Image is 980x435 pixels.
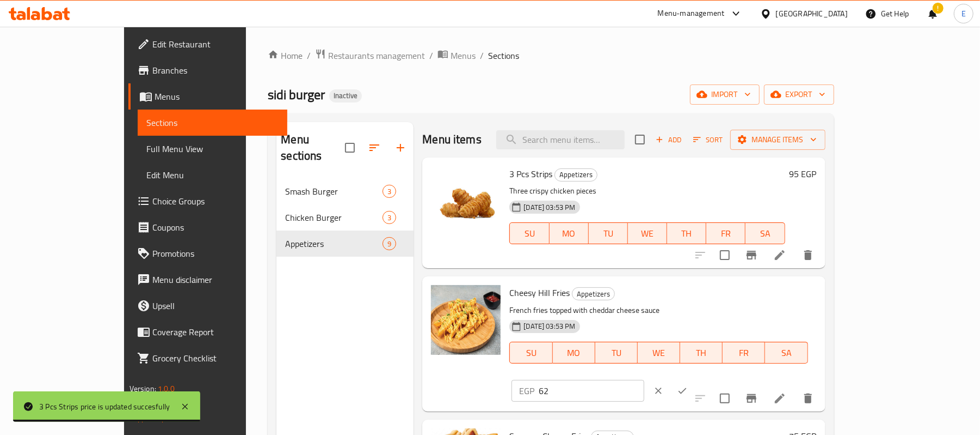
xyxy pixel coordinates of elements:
div: 3 Pcs Strips price is updated succesfully [39,401,170,413]
button: FR [723,342,765,364]
div: items [383,237,396,250]
button: export [764,84,834,105]
img: 3 Pcs Strips [431,166,501,236]
p: EGP [519,384,534,397]
div: Menu-management [658,7,725,20]
span: FR [711,226,741,241]
a: Branches [128,57,288,83]
input: Please enter price [539,380,644,402]
div: Appetizers [554,168,597,182]
div: [GEOGRAPHIC_DATA] [776,8,848,20]
span: Menus [451,49,476,62]
div: Appetizers [572,287,615,300]
span: WE [642,345,676,361]
span: 3 Pcs Strips [509,166,552,182]
span: Appetizers [555,168,597,181]
button: WE [638,342,680,364]
span: Select section [628,128,651,151]
button: Add [651,131,686,148]
span: Grocery Checklist [152,352,279,365]
button: SU [509,222,549,244]
div: Appetizers [285,237,383,250]
button: Branch-specific-item [738,242,765,268]
a: Menus [437,49,476,63]
span: Add item [651,131,686,148]
div: Appetizers9 [276,231,414,257]
div: Inactive [329,89,362,102]
span: 9 [383,239,396,249]
span: 3 [383,213,396,223]
a: Menu disclaimer [128,267,288,293]
span: 1.0.0 [158,382,175,396]
a: Promotions [128,240,288,267]
span: E [961,8,966,20]
span: 3 [383,186,396,197]
span: Menus [155,90,279,103]
span: Choice Groups [152,195,279,208]
span: Branches [152,64,279,77]
span: SA [750,226,780,241]
span: Select all sections [338,136,361,159]
span: Upsell [152,299,279,312]
span: SU [514,345,548,361]
button: Manage items [730,130,825,150]
a: Upsell [128,293,288,319]
a: Coupons [128,214,288,240]
button: FR [706,222,745,244]
span: import [699,88,751,101]
a: Restaurants management [315,49,425,63]
button: TH [667,222,706,244]
span: Sort [693,134,723,146]
span: SA [769,345,803,361]
span: Inactive [329,91,362,100]
button: SA [765,342,808,364]
a: Edit menu item [773,249,786,262]
button: WE [628,222,667,244]
button: delete [795,242,821,268]
button: delete [795,385,821,412]
input: search [496,130,625,149]
button: ok [670,379,694,403]
span: Menu disclaimer [152,273,279,286]
li: / [307,49,311,62]
span: Sort items [686,131,730,148]
a: Grocery Checklist [128,345,288,371]
button: SU [509,342,552,364]
span: [DATE] 03:53 PM [519,321,580,331]
span: Add [654,134,683,146]
a: Full Menu View [138,136,288,162]
span: FR [727,345,761,361]
img: Cheesy Hill Fries [431,285,501,355]
a: Sections [138,110,288,136]
span: sidi burger [268,82,325,107]
a: Edit Menu [138,162,288,188]
button: import [690,84,760,105]
span: MO [554,226,584,241]
a: Coverage Report [128,319,288,345]
a: Edit Restaurant [128,31,288,57]
p: French fries topped with cheddar cheese sauce [509,304,808,317]
span: Appetizers [572,288,614,300]
span: MO [557,345,591,361]
span: Select to update [713,244,736,267]
span: Chicken Burger [285,211,383,224]
span: TU [593,226,624,241]
h2: Menu sections [281,131,345,164]
span: Promotions [152,247,279,260]
span: Manage items [739,133,817,147]
h6: 95 EGP [790,166,817,182]
span: TH [671,226,702,241]
p: Three crispy chicken pieces [509,184,785,198]
button: TH [680,342,723,364]
button: Add section [387,135,414,161]
button: MO [553,342,595,364]
a: Menus [128,83,288,110]
button: TU [595,342,638,364]
span: Version: [130,382,156,396]
div: items [383,211,396,224]
span: Cheesy Hill Fries [509,285,570,301]
a: Choice Groups [128,188,288,214]
li: / [480,49,484,62]
h2: Menu items [422,131,482,148]
span: Restaurants management [328,49,425,62]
